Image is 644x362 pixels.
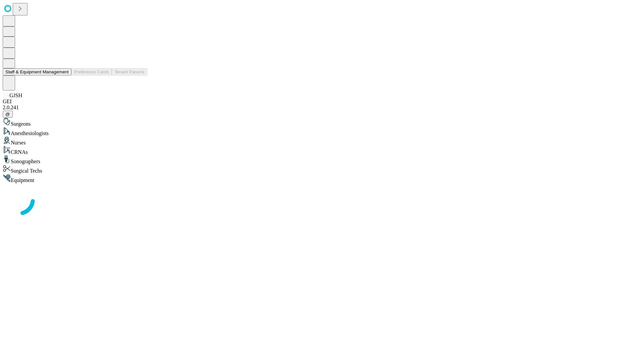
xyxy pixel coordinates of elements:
[3,68,71,75] button: Staff & Equipment Management
[3,111,13,118] button: @
[3,146,641,155] div: CRNAs
[112,68,147,75] button: Tenant Params
[3,99,641,105] div: GEI
[3,165,641,174] div: Surgical Techs
[3,136,641,146] div: Nurses
[5,112,10,117] span: @
[3,155,641,165] div: Sonographers
[3,127,641,136] div: Anesthesiologists
[3,174,641,183] div: Equipment
[9,93,22,98] span: GJSH
[3,118,641,127] div: Surgeons
[3,105,641,111] div: 2.0.241
[71,68,112,75] button: Preference Cards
